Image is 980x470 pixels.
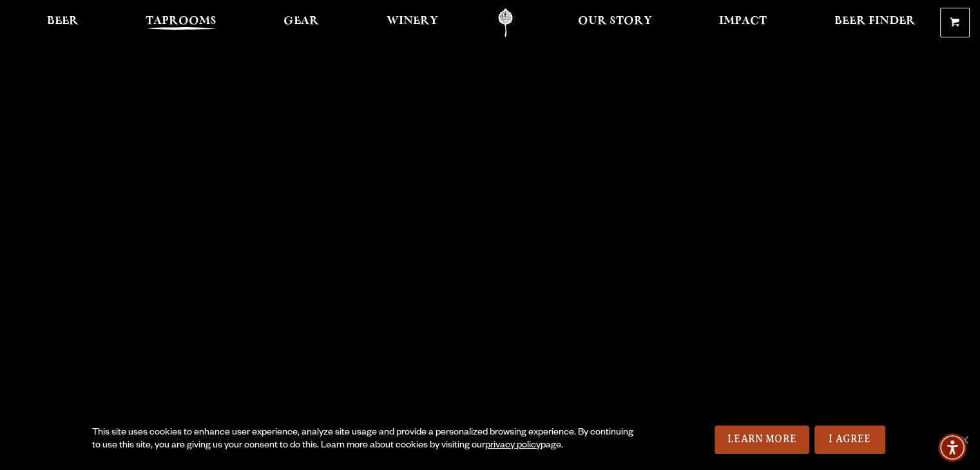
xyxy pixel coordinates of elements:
a: privacy policy [485,441,541,451]
a: Gear [275,8,327,37]
span: Gear [283,16,319,26]
span: Impact [719,16,767,26]
span: Winery [387,16,438,26]
a: Impact [711,8,775,37]
span: Beer [47,16,79,26]
a: Learn More [715,426,809,454]
a: I Agree [814,426,885,454]
span: Our Story [578,16,652,26]
a: Our Story [570,8,660,37]
a: Beer [39,8,87,37]
span: Taprooms [146,16,216,26]
a: Winery [378,8,447,37]
a: Odell Home [481,8,530,37]
div: This site uses cookies to enhance user experience, analyze site usage and provide a personalized ... [92,427,642,453]
a: Beer Finder [825,8,923,37]
div: Accessibility Menu [938,433,966,462]
a: Taprooms [137,8,225,37]
span: Beer Finder [834,16,915,26]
